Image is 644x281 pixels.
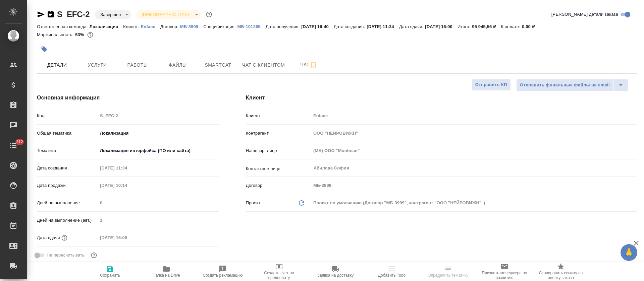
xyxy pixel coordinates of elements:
[242,61,285,69] span: Чат с клиентом
[420,262,476,281] button: Определить тематику
[378,273,406,278] span: Добавить Todo
[246,182,311,189] p: Договор
[2,137,25,154] a: 312
[367,24,399,29] p: [DATE] 11:34
[180,24,203,29] p: МБ-3999
[75,32,86,37] p: 53%
[37,42,52,57] button: Добавить тэг
[516,79,613,91] button: Отправить финальные файлы на email
[311,197,637,209] div: Проект по умолчанию (Договор "МБ-3999", контрагент "ООО "НЕЙРОВИЖН"")
[98,233,156,242] input: Пустое поле
[12,139,27,145] span: 312
[472,24,501,29] p: 95 945,56 ₽
[480,271,529,280] span: Призвать менеджера по развитию
[623,245,635,260] span: 🙏
[205,10,213,19] button: Доп статусы указывают на важность/срочность заказа
[301,24,334,29] p: [DATE] 16:40
[180,23,203,29] a: МБ-3999
[334,24,367,29] p: Дата создания:
[37,32,75,37] p: Маржинальность:
[551,11,618,18] span: [PERSON_NAME] детали заказа
[86,30,95,39] button: 97.35 EUR; 20777.41 RUB; 94.77 USD; 134.89 UAH;
[98,111,219,121] input: Пустое поле
[90,24,123,29] p: Локализация
[162,61,194,69] span: Файлы
[293,61,325,69] span: Чат
[246,165,311,172] p: Контактное лицо
[37,130,98,137] p: Общая тематика
[37,94,219,102] h4: Основная информация
[153,273,180,278] span: Папка на Drive
[246,94,637,102] h4: Клиент
[47,10,55,18] button: Скопировать ссылку
[98,215,219,225] input: Пустое поле
[98,181,156,190] input: Пустое поле
[428,273,468,278] span: Определить тематику
[138,262,195,281] button: Папка на Drive
[57,10,90,19] a: S_EFC-2
[537,271,585,280] span: Скопировать ссылку на оценку заказа
[522,24,540,29] p: 0,00 ₽
[90,251,98,260] button: Включи, если не хочешь, чтобы указанная дата сдачи изменилась после переставления заказа в 'Подтв...
[37,165,98,171] p: Дата создания
[37,24,90,29] p: Ответственная команда:
[160,24,180,29] p: Договор:
[121,61,154,69] span: Работы
[246,147,311,154] p: Наше юр. лицо
[399,24,425,29] p: Дата сдачи:
[95,10,131,19] div: Завершен
[311,128,637,138] input: Пустое поле
[140,12,192,17] button: [DEMOGRAPHIC_DATA]
[98,145,219,156] div: Локализация интерфейса (ПО или сайта)
[41,61,73,69] span: Детали
[237,24,266,29] p: МБ-101265
[37,200,98,206] p: Дней на выполнение
[475,81,507,89] span: Отправить КП
[476,262,533,281] button: Призвать менеджера по развитию
[246,113,311,119] p: Клиент
[364,262,420,281] button: Добавить Todo
[37,113,98,119] p: Код
[123,24,141,29] p: Клиент:
[246,200,261,206] p: Проект
[266,24,301,29] p: Дата получения:
[311,181,637,190] input: Пустое поле
[98,198,219,208] input: Пустое поле
[141,24,160,29] p: Enface
[501,24,522,29] p: К оплате:
[37,217,98,224] p: Дней на выполнение (авт.)
[237,23,266,29] a: МБ-101265
[251,262,307,281] button: Создать счет на предоплату
[203,273,243,278] span: Создать рекламацию
[81,61,113,69] span: Услуги
[533,262,589,281] button: Скопировать ссылку на оценку заказа
[425,24,458,29] p: [DATE] 16:00
[37,147,98,154] p: Тематика
[202,61,234,69] span: Smartcat
[98,12,123,17] button: Завершен
[141,23,160,29] a: Enface
[621,244,637,261] button: 🙏
[37,234,60,241] p: Дата сдачи
[82,262,138,281] button: Сохранить
[310,61,318,69] svg: Подписаться
[307,262,364,281] button: Заявка на доставку
[472,79,511,91] button: Отправить КП
[98,128,219,139] div: Локализация
[47,252,85,259] span: Не пересчитывать
[136,10,200,19] div: Завершен
[255,271,303,280] span: Создать счет на предоплату
[311,146,637,155] input: Пустое поле
[458,24,472,29] p: Итого:
[246,130,311,137] p: Контрагент
[516,79,629,91] div: split button
[37,10,45,18] button: Скопировать ссылку для ЯМессенджера
[100,273,120,278] span: Сохранить
[195,262,251,281] button: Создать рекламацию
[203,24,237,29] p: Спецификация:
[311,111,637,121] input: Пустое поле
[37,182,98,189] p: Дата продажи
[317,273,354,278] span: Заявка на доставку
[520,81,610,89] span: Отправить финальные файлы на email
[60,233,69,242] button: Если добавить услуги и заполнить их объемом, то дата рассчитается автоматически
